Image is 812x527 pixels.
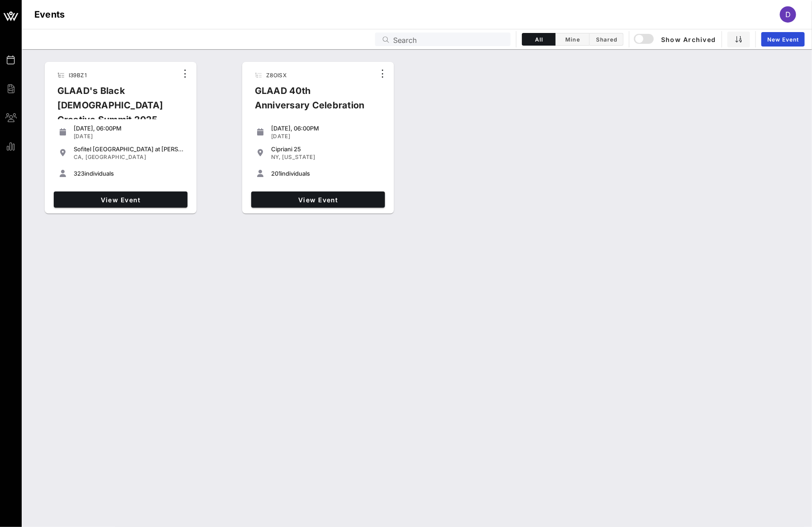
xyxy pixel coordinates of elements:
span: NY, [271,154,281,160]
div: [DATE] [74,133,184,140]
button: Show Archived [635,31,716,47]
span: New Event [767,36,799,43]
span: Z8OISX [266,72,286,79]
span: CA, [74,154,84,160]
a: View Event [251,191,385,208]
h1: Events [34,7,65,22]
div: individuals [271,170,381,177]
div: [DATE] [271,133,381,140]
a: View Event [54,191,188,208]
div: GLAAD 40th Anniversary Celebration [248,84,375,120]
span: Shared [595,36,618,43]
span: [GEOGRAPHIC_DATA] [85,154,146,160]
span: I39BZ1 [69,72,87,79]
span: [US_STATE] [282,154,315,160]
span: Mine [561,36,584,43]
button: Mine [556,33,590,46]
div: Cipriani 25 [271,145,381,153]
div: GLAAD's Black [DEMOGRAPHIC_DATA] Creative Summit 2025 [50,84,178,134]
div: individuals [74,170,184,177]
div: D [780,6,796,23]
span: D [785,10,791,19]
button: All [522,33,556,46]
span: View Event [255,196,381,204]
span: View Event [57,196,184,204]
span: All [528,36,550,43]
button: Shared [590,33,624,46]
div: [DATE], 06:00PM [271,125,381,132]
div: [DATE], 06:00PM [74,125,184,132]
div: Sofitel [GEOGRAPHIC_DATA] at [PERSON_NAME][GEOGRAPHIC_DATA] [74,145,184,153]
span: 201 [271,170,281,177]
a: New Event [761,32,805,47]
span: 323 [74,170,84,177]
span: Show Archived [635,34,716,45]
